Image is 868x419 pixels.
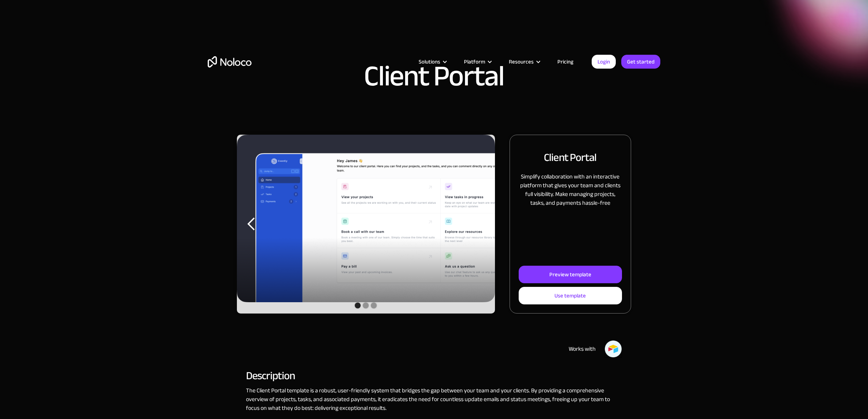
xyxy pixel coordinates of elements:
[500,57,548,66] div: Resources
[410,57,455,66] div: Solutions
[569,345,596,353] div: Works with
[592,55,616,69] a: Login
[464,57,485,66] div: Platform
[237,135,495,314] div: 1 of 3
[246,386,622,412] p: The Client Portal template is a robust, user-friendly system that bridges the gap between your te...
[371,303,377,308] div: Show slide 3 of 3
[237,135,266,314] div: previous slide
[554,291,586,300] div: Use template
[621,55,660,69] a: Get started
[604,340,622,358] img: Airtable
[548,57,583,66] a: Pricing
[509,57,534,66] div: Resources
[519,266,622,283] a: Preview template
[246,372,622,379] h2: Description
[519,172,622,207] p: Simplify collaboration with an interactive platform that gives your team and clients full visibil...
[208,56,251,68] a: home
[363,303,369,308] div: Show slide 2 of 3
[355,303,361,308] div: Show slide 1 of 3
[544,150,596,165] h2: Client Portal
[466,135,495,314] div: next slide
[549,270,591,279] div: Preview template
[419,57,440,66] div: Solutions
[237,135,495,314] div: carousel
[519,287,622,304] a: Use template
[455,57,500,66] div: Platform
